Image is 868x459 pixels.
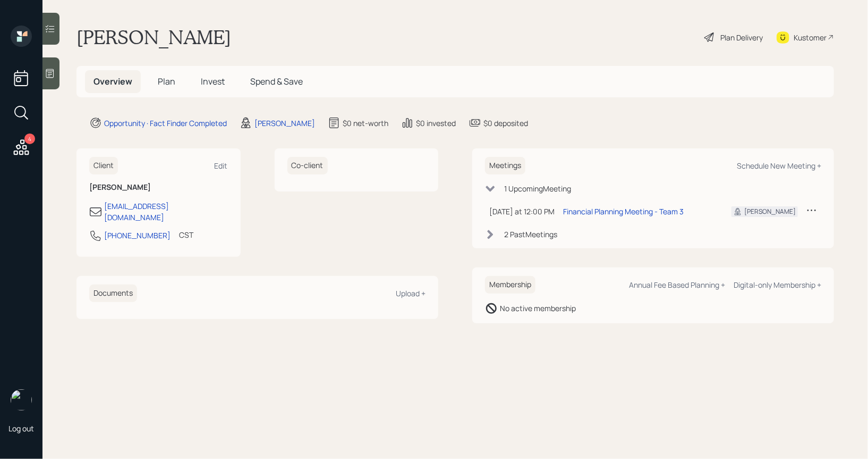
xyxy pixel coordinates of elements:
[485,157,525,174] h6: Meetings
[794,32,827,43] div: Kustomer
[734,280,821,290] div: Digital-only Membership +
[254,118,315,129] div: [PERSON_NAME]
[343,118,388,129] div: $0 net-worth
[416,118,456,129] div: $0 invested
[250,76,303,87] span: Spend & Save
[93,76,132,87] span: Overview
[8,423,34,433] div: Log out
[11,389,32,411] img: treva-nostdahl-headshot.png
[563,206,684,217] div: Financial Planning Meeting - Team 3
[720,32,763,43] div: Plan Delivery
[89,157,118,174] h6: Client
[504,229,557,240] div: 2 Past Meeting s
[396,288,426,298] div: Upload +
[76,26,231,49] h1: [PERSON_NAME]
[629,280,725,290] div: Annual Fee Based Planning +
[744,207,796,216] div: [PERSON_NAME]
[104,230,171,241] div: [PHONE_NUMBER]
[89,285,137,302] h6: Documents
[179,229,193,240] div: CST
[215,161,228,171] div: Edit
[504,183,571,194] div: 1 Upcoming Meeting
[104,201,228,223] div: [EMAIL_ADDRESS][DOMAIN_NAME]
[201,76,225,87] span: Invest
[104,118,227,129] div: Opportunity · Fact Finder Completed
[489,206,555,217] div: [DATE] at 12:00 PM
[287,157,328,174] h6: Co-client
[483,118,528,129] div: $0 deposited
[737,161,821,171] div: Schedule New Meeting +
[158,76,175,87] span: Plan
[89,183,228,192] h6: [PERSON_NAME]
[485,276,535,294] h6: Membership
[500,303,576,314] div: No active membership
[24,133,35,144] div: 4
